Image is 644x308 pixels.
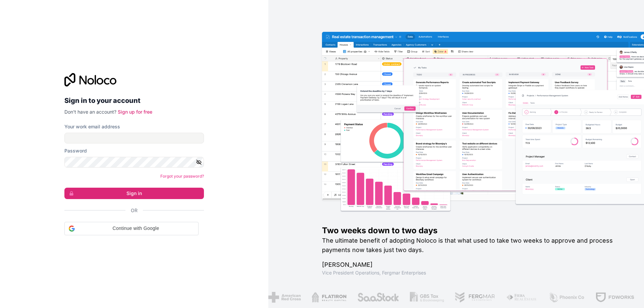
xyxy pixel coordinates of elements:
[64,95,204,107] h2: Sign in to your account
[548,292,584,303] img: /assets/phoenix-BREaitsQ.png
[64,147,87,154] label: Password
[118,109,152,115] a: Sign up for free
[409,292,443,303] img: /assets/gbstax-C-GtDUiK.png
[322,225,623,236] h1: Two weeks down to two days
[322,236,623,255] h2: The ultimate benefit of adopting Noloco is that what used to take two weeks to approve and proces...
[64,133,204,143] input: Email address
[77,225,194,232] span: Continue with Google
[311,292,346,303] img: /assets/flatiron-C8eUkumj.png
[160,174,204,179] a: Forgot your password?
[322,269,623,276] h1: Vice President Operations , Fergmar Enterprises
[505,292,537,303] img: /assets/fiera-fwj2N5v4.png
[595,292,634,303] img: /assets/fdworks-Bi04fVtw.png
[454,292,495,303] img: /assets/fergmar-CudnrXN5.png
[131,207,138,214] span: Or
[64,109,116,115] span: Don't have an account?
[268,292,300,303] img: /assets/american-red-cross-BAupjrZR.png
[64,123,120,130] label: Your work email address
[322,260,623,269] h1: [PERSON_NAME]
[64,157,204,168] input: Password
[64,222,199,235] div: Continue with Google
[64,188,204,199] button: Sign in
[357,292,399,303] img: /assets/saastock-C6Zbiodz.png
